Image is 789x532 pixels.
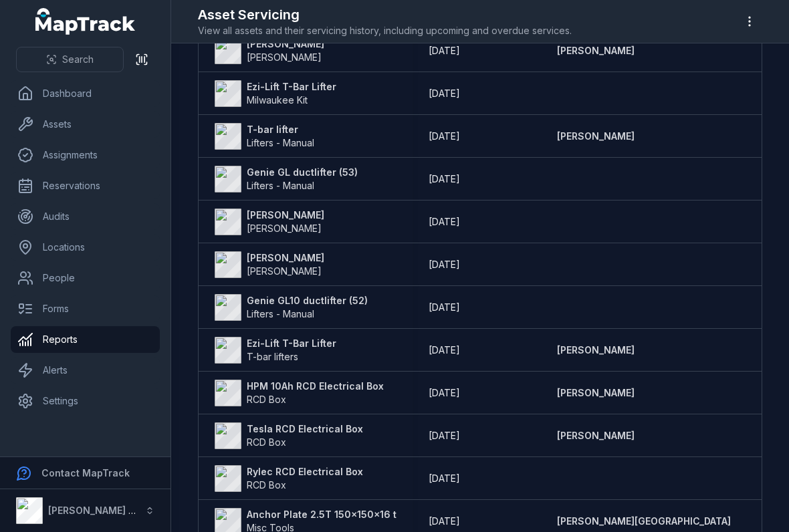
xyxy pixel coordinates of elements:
a: HPM 10Ah RCD Electrical BoxRCD Box [215,380,384,406]
span: [PERSON_NAME] [247,265,322,277]
a: [PERSON_NAME] [557,344,635,357]
a: MapTrack [35,8,136,35]
span: [DATE] [429,387,460,398]
a: Genie GL ductlifter (53)Lifters - Manual [215,166,358,192]
span: [DATE] [429,259,460,270]
a: Reports [11,326,160,353]
time: 4/6/2025, 12:00:00 am [429,215,460,229]
span: [DATE] [429,515,460,527]
time: 4/6/2025, 12:25:00 am [429,172,460,186]
span: View all assets and their servicing history, including upcoming and overdue services. [198,24,572,37]
strong: Ezi-Lift T-Bar Lifter [247,337,336,350]
a: [PERSON_NAME] [557,386,635,400]
a: [PERSON_NAME] [557,130,635,143]
strong: Contact MapTrack [41,467,130,479]
span: Milwaukee Kit [247,94,308,106]
a: Genie GL10 ductlifter (52)Lifters - Manual [215,294,368,321]
span: [DATE] [429,473,460,484]
a: Assets [11,111,160,138]
span: [DATE] [429,430,460,441]
a: [PERSON_NAME][GEOGRAPHIC_DATA] [557,515,731,528]
span: [DATE] [429,45,460,56]
span: [PERSON_NAME] [247,223,322,234]
span: [PERSON_NAME] [247,51,322,63]
time: 27/3/2025, 12:00:00 am [429,472,460,485]
a: People [11,265,160,291]
strong: [PERSON_NAME] Air [48,505,141,516]
strong: Anchor Plate 2.5T 150x150x16 tested [247,508,423,521]
a: Settings [11,388,160,414]
a: [PERSON_NAME] [557,44,635,57]
time: 27/3/2025, 12:00:00 am [429,386,460,400]
strong: Genie GL10 ductlifter (52) [247,294,368,307]
time: 25/6/2025, 12:00:00 am [429,130,460,143]
strong: Genie GL ductlifter (53) [247,166,358,179]
span: T-bar lifters [247,351,298,362]
strong: Tesla RCD Electrical Box [247,422,363,436]
span: RCD Box [247,479,286,491]
a: Reservations [11,172,160,199]
strong: [PERSON_NAME] [247,251,324,265]
a: Forms [11,295,160,322]
span: [DATE] [429,301,460,313]
a: [PERSON_NAME][PERSON_NAME] [215,251,324,278]
a: [PERSON_NAME][PERSON_NAME] [215,209,324,235]
a: Ezi-Lift T-Bar LifterMilwaukee Kit [215,80,336,107]
a: Rylec RCD Electrical BoxRCD Box [215,465,363,492]
span: Lifters - Manual [247,137,314,148]
strong: HPM 10Ah RCD Electrical Box [247,380,384,393]
strong: T-bar lifter [247,123,314,136]
time: 11/3/2025, 12:00:00 am [429,515,460,528]
a: Tesla RCD Electrical BoxRCD Box [215,422,363,449]
strong: Ezi-Lift T-Bar Lifter [247,80,336,94]
span: [DATE] [429,130,460,142]
a: T-bar lifterLifters - Manual [215,123,314,150]
strong: [PERSON_NAME] [247,209,324,222]
span: Lifters - Manual [247,180,314,191]
a: [PERSON_NAME][PERSON_NAME] [215,37,324,64]
span: Lifters - Manual [247,308,314,319]
a: Assignments [11,142,160,168]
strong: [PERSON_NAME] [247,37,324,51]
time: 3/6/2025, 12:00:00 am [429,258,460,271]
a: Audits [11,203,160,230]
span: Search [62,53,94,66]
a: Locations [11,234,160,261]
a: Ezi-Lift T-Bar LifterT-bar lifters [215,337,336,364]
time: 14/5/2025, 12:00:00 am [429,344,460,357]
span: RCD Box [247,394,286,405]
span: [DATE] [429,88,460,99]
h2: Asset Servicing [198,5,572,24]
span: [DATE] [429,173,460,184]
span: [DATE] [429,344,460,356]
span: [DATE] [429,216,460,227]
time: 3/6/2025, 12:00:00 am [429,301,460,314]
a: Alerts [11,357,160,384]
time: 1/7/2025, 12:00:00 am [429,44,460,57]
strong: Rylec RCD Electrical Box [247,465,363,479]
time: 27/3/2025, 12:00:00 am [429,429,460,442]
span: RCD Box [247,436,286,448]
a: [PERSON_NAME] [557,429,635,442]
a: Dashboard [11,80,160,107]
time: 25/6/2025, 12:00:00 am [429,87,460,100]
button: Search [16,47,124,72]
